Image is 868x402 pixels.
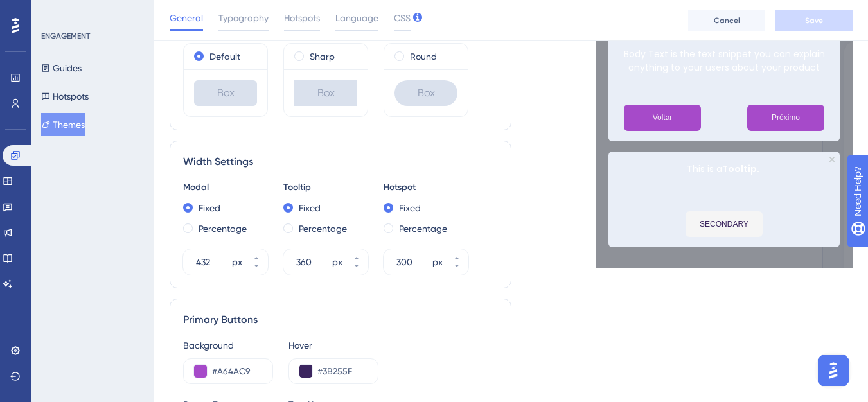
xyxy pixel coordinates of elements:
[299,200,321,216] label: Fixed
[814,351,853,390] iframe: UserGuiding AI Assistant Launcher
[445,249,468,262] button: px
[432,254,443,270] div: px
[41,85,89,108] button: Hotspots
[170,10,203,26] span: General
[345,249,368,262] button: px
[41,113,85,136] button: Themes
[183,338,273,353] div: Background
[445,262,468,275] button: px
[410,49,437,64] label: Round
[829,157,835,162] div: Close Preview
[299,221,347,236] label: Percentage
[196,254,229,270] input: px
[805,15,823,26] span: Save
[722,162,759,175] b: Tooltip.
[288,338,378,353] div: Hover
[245,262,268,275] button: px
[296,254,330,270] input: px
[245,249,268,262] button: px
[183,312,498,328] div: Primary Buttons
[194,80,257,106] div: Box
[335,10,378,26] span: Language
[232,254,242,270] div: px
[345,262,368,275] button: px
[218,10,269,26] span: Typography
[396,254,430,270] input: px
[394,10,411,26] span: CSS
[294,80,357,106] div: Box
[619,162,829,177] p: This is a
[332,254,342,270] div: px
[30,3,80,19] span: Need Help?
[384,180,468,195] div: Hotspot
[209,49,240,64] label: Default
[283,180,368,195] div: Tooltip
[199,221,247,236] label: Percentage
[399,221,447,236] label: Percentage
[624,105,701,131] button: Previous
[41,31,90,41] div: ENGAGEMENT
[310,49,335,64] label: Sharp
[714,15,740,26] span: Cancel
[183,180,268,195] div: Modal
[686,211,763,237] button: SECONDARY
[183,154,498,170] div: Width Settings
[41,57,82,80] button: Guides
[399,200,421,216] label: Fixed
[199,200,220,216] label: Fixed
[688,10,765,31] button: Cancel
[619,48,829,74] p: Body Text is the text snippet you can explain anything to your users about your product
[284,10,320,26] span: Hotspots
[394,80,457,106] div: Box
[747,105,824,131] button: Next
[775,10,853,31] button: Save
